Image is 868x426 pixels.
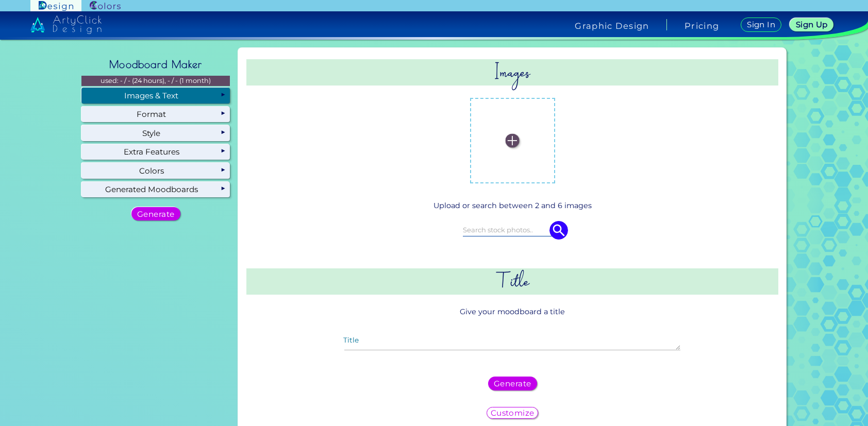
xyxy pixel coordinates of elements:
h2: Images [246,59,778,86]
p: Upload or search between 2 and 6 images [251,200,774,212]
h4: Graphic Design [575,22,649,30]
h5: Sign In [748,21,774,28]
img: icon_plus_white.svg [506,133,520,147]
div: Extra Features [81,144,230,160]
div: Generated Moodboards [81,182,230,197]
h5: Generate [139,210,173,217]
a: Sign Up [792,19,831,31]
h5: Sign Up [797,21,826,28]
img: artyclick_design_logo_white_combined_path.svg [30,15,102,34]
a: Pricing [685,22,719,30]
p: used: - / - (24 hours), - / - (1 month) [81,76,230,86]
label: Title [343,337,359,344]
h5: Customize [493,409,532,416]
div: Format [81,107,230,122]
h5: Generate [495,380,529,387]
input: Search stock photos.. [463,224,562,235]
div: Images & Text [81,88,230,103]
div: Colors [81,163,230,178]
p: Give your moodboard a title [246,302,778,321]
img: icon search [549,221,568,240]
h2: Moodboard Maker [104,53,207,76]
img: ArtyClick Colors logo [90,1,121,11]
a: Sign In [743,18,780,31]
div: Style [81,125,230,141]
h2: Title [246,268,778,295]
